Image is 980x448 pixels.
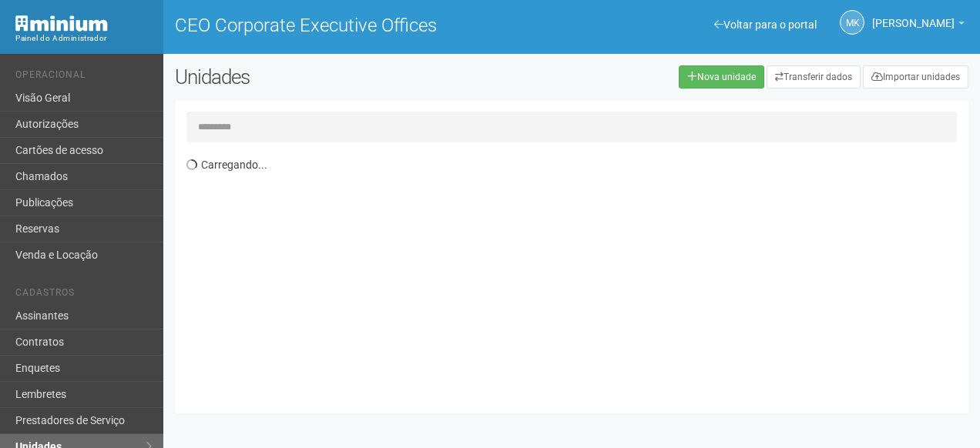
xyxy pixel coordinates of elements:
li: Operacional [15,69,152,85]
img: Minium [15,15,108,32]
a: Importar unidades [863,65,968,89]
a: [PERSON_NAME] [872,19,965,32]
a: Voltar para o portal [714,18,817,31]
li: Cadastros [15,287,152,303]
div: Painel do Administrador [15,32,152,45]
h1: CEO Corporate Executive Offices [175,15,560,35]
h2: Unidades [175,65,492,89]
a: Nova unidade [679,65,764,89]
div: Carregando... [186,150,968,402]
span: Marcela Kunz [872,2,955,29]
a: MK [840,10,864,35]
a: Transferir dados [767,65,861,89]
